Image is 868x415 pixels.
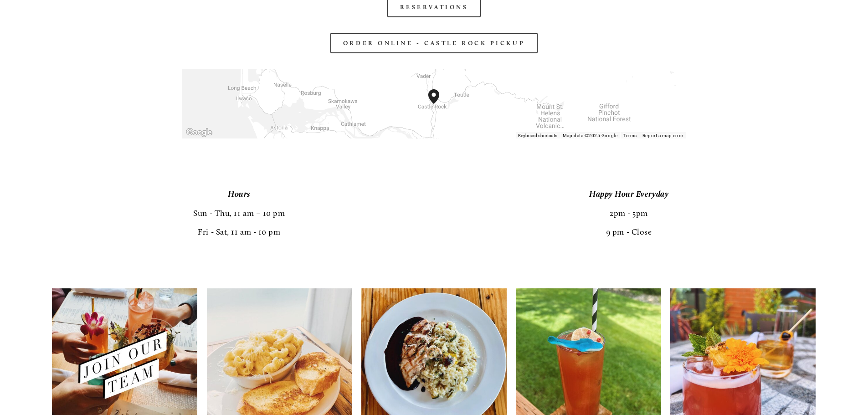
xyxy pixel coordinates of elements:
div: 1300 Mount Saint Helens Way Northeast Castle Rock, WA, 98611, United States [428,89,450,118]
em: Hours [228,189,251,199]
p: 2pm - 5pm 9 pm - Close [442,185,816,241]
a: Open this area in Google Maps (opens a new window) [184,127,214,138]
p: Sun - Thu, 11 am – 10 pm Fri - Sat, 11 am - 10 pm [52,185,426,241]
a: Report a map error [642,133,683,138]
em: Happy Hour Everyday [589,189,668,199]
a: Terms [623,133,637,138]
button: Keyboard shortcuts [518,133,557,139]
img: Google [184,127,214,138]
span: Map data ©2025 Google [563,133,617,138]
